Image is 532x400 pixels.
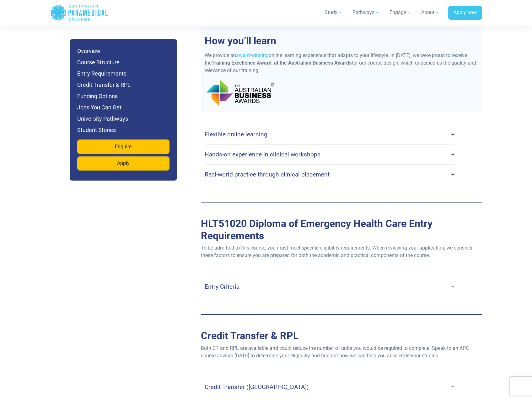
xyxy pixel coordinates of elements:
a: Flexible online learning [205,127,455,142]
h2: How you’ll learn [201,35,482,47]
p: We provide an online learning experience that adapts to your lifestyle. In [DATE], we were proud ... [205,52,478,74]
p: Both CT and RPL are available and could reduce the number of units you would be required to compl... [201,345,482,360]
a: Credit Transfer ([GEOGRAPHIC_DATA]) [205,380,455,394]
h4: Real-world practice through clinical placement [205,171,330,178]
a: About [417,4,443,21]
h4: Entry Criteria [205,283,239,290]
h2: Entry Requirements [201,218,482,242]
strong: Training Excellence Award, at the Australian Business Awards [212,60,352,66]
h4: Credit Transfer ([GEOGRAPHIC_DATA]) [205,383,309,391]
h2: Credit Transfer & RPL [201,330,482,342]
a: Engage [386,4,415,21]
a: Study [321,4,346,21]
h4: Hands-on experience in clinical workshops [205,151,320,158]
a: Australian Paramedical College [50,3,108,23]
a: Apply now [448,6,482,20]
a: Hands-on experience in clinical workshops [205,147,455,162]
h4: Flexible online learning [205,131,267,138]
p: To be admitted to this course, you must meet specific eligibility requirements. When reviewing yo... [201,244,482,259]
a: award-winning [236,52,269,58]
a: Real-world practice through clinical placement [205,167,455,182]
a: Pathways [349,4,383,21]
a: Entry Criteria [205,279,455,294]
